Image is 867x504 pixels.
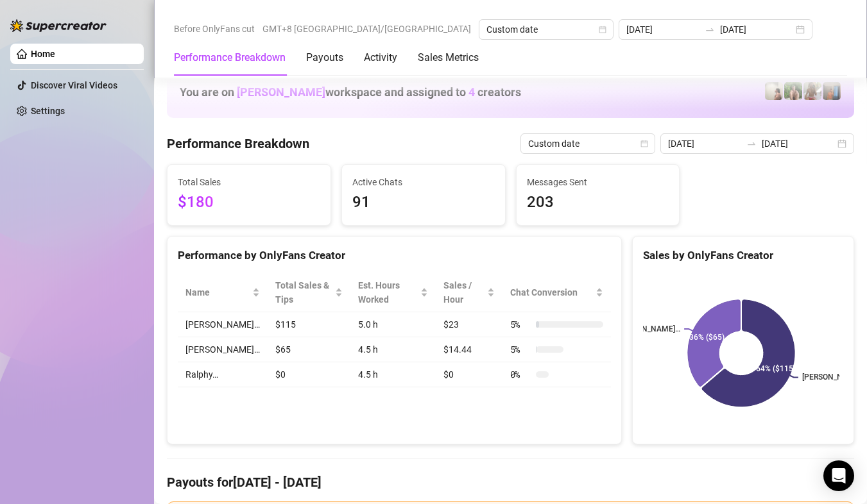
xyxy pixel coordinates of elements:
[746,139,757,149] span: swap-right
[510,342,531,357] span: 5 %
[765,82,783,100] img: Ralphy
[599,26,606,33] span: calendar
[510,317,531,332] span: 5 %
[350,337,436,362] td: 4.5 h
[705,24,715,35] span: to
[178,337,268,362] td: [PERSON_NAME]…
[527,190,669,215] span: 203
[31,49,55,59] a: Home
[803,82,821,100] img: Nathaniel
[364,50,397,65] div: Activity
[350,362,436,387] td: 4.5 h
[237,85,325,99] span: [PERSON_NAME]
[436,312,502,337] td: $23
[262,19,471,38] span: GMT+8 [GEOGRAPHIC_DATA]/[GEOGRAPHIC_DATA]
[486,20,606,39] span: Custom date
[823,460,854,491] div: Open Intercom Messenger
[174,50,286,65] div: Performance Breakdown
[185,285,250,299] span: Name
[178,362,268,387] td: Ralphy…
[31,80,117,90] a: Discover Viral Videos
[306,50,343,65] div: Payouts
[668,137,741,151] input: Start date
[418,50,479,65] div: Sales Metrics
[174,19,255,38] span: Before OnlyFans cut
[178,190,320,215] span: $180
[823,82,841,100] img: Wayne
[616,324,680,333] text: [PERSON_NAME]…
[352,175,495,189] span: Active Chats
[275,278,332,307] span: Total Sales & Tips
[626,22,700,37] input: Start date
[510,285,593,299] span: Chat Conversion
[746,139,757,149] span: to
[784,82,802,100] img: Nathaniel
[502,273,611,312] th: Chat Conversion
[352,190,495,215] span: 91
[468,85,475,99] span: 4
[268,362,350,387] td: $0
[720,22,793,37] input: End date
[180,85,521,99] h1: You are on workspace and assigned to creators
[31,106,65,116] a: Settings
[350,312,436,337] td: 5.0 h
[10,19,107,32] img: logo-BBDzfeDw.svg
[510,367,531,382] span: 0 %
[436,337,502,362] td: $14.44
[527,175,669,189] span: Messages Sent
[268,337,350,362] td: $65
[762,137,835,151] input: End date
[178,247,611,264] div: Performance by OnlyFans Creator
[178,312,268,337] td: [PERSON_NAME]…
[436,362,502,387] td: $0
[802,373,866,382] text: [PERSON_NAME]…
[268,273,350,312] th: Total Sales & Tips
[643,247,843,264] div: Sales by OnlyFans Creator
[705,24,715,35] span: swap-right
[436,273,502,312] th: Sales / Hour
[178,175,320,189] span: Total Sales
[640,140,648,147] span: calendar
[167,135,309,153] h4: Performance Breakdown
[443,278,485,307] span: Sales / Hour
[528,134,648,153] span: Custom date
[268,312,350,337] td: $115
[358,278,418,307] div: Est. Hours Worked
[167,473,854,491] h4: Payouts for [DATE] - [DATE]
[178,273,268,312] th: Name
